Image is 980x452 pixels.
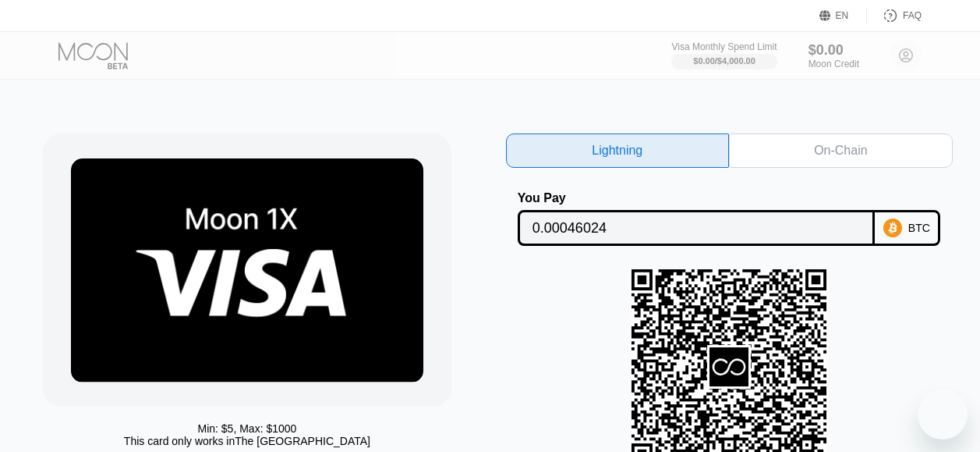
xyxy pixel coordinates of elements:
div: FAQ [903,10,922,21]
div: Visa Monthly Spend Limit [671,41,777,52]
div: On-Chain [729,133,953,168]
div: You Pay [518,191,876,205]
div: Lightning [592,143,642,158]
iframe: Button to launch messaging window [918,390,968,440]
div: This card only works in The [GEOGRAPHIC_DATA] [124,435,370,447]
div: Visa Monthly Spend Limit$0.00/$4,000.00 [671,41,777,69]
div: On-Chain [814,143,867,158]
div: FAQ [867,8,922,23]
div: EN [819,8,867,23]
div: BTC [908,222,930,234]
div: Min: $ 5 , Max: $ 1000 [197,422,296,435]
div: Lightning [506,133,730,168]
div: $0.00 / $4,000.00 [693,56,755,66]
div: You PayBTC [506,191,953,246]
div: EN [836,10,849,21]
